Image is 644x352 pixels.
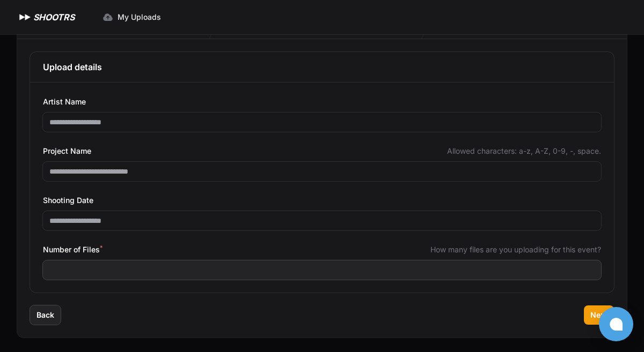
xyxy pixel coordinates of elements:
span: My Uploads [118,12,161,23]
span: Shooting Date [43,194,93,207]
button: Open chat window [599,307,633,341]
img: SHOOTRS [17,11,33,24]
span: Allowed characters: a-z, A-Z, 0-9, -, space. [447,146,601,156]
button: Next [584,305,614,325]
span: How many files are you uploading for this event? [430,244,601,255]
h3: Upload details [43,61,601,73]
a: SHOOTRS SHOOTRS [17,11,75,24]
span: Artist Name [43,95,86,108]
a: My Uploads [96,8,167,27]
span: Next [590,310,608,320]
span: Number of Files [43,243,103,256]
h1: SHOOTRS [33,11,75,24]
span: Project Name [43,145,91,158]
button: Back [30,305,61,325]
span: Back [36,310,54,320]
